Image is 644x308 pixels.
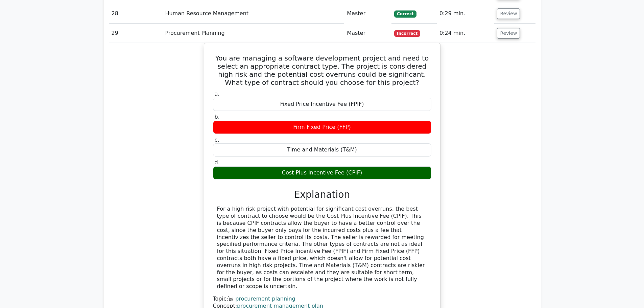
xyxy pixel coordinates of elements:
[497,28,520,39] button: Review
[394,10,416,17] span: Correct
[109,4,163,23] td: 28
[215,91,220,97] span: a.
[215,137,219,143] span: c.
[213,98,431,111] div: Fixed Price Incentive Fee (FPIF)
[394,30,420,37] span: Incorrect
[437,24,495,43] td: 0:24 min.
[213,295,431,303] div: Topic:
[215,159,220,166] span: d.
[212,54,432,87] h5: You are managing a software development project and need to select an appropriate contract type. ...
[217,206,427,290] div: For a high risk project with potential for significant cost overruns, the best type of contract t...
[213,121,431,134] div: Firm Fixed Price (FFP)
[437,4,495,23] td: 0:29 min.
[109,24,163,43] td: 29
[344,24,391,43] td: Master
[215,114,220,120] span: b.
[213,166,431,180] div: Cost Plus Incentive Fee (CPIF)
[162,4,344,23] td: Human Resource Management
[235,295,295,302] a: procurement planning
[162,24,344,43] td: Procurement Planning
[344,4,391,23] td: Master
[213,143,431,157] div: Time and Materials (T&M)
[217,189,427,200] h3: Explanation
[497,8,520,19] button: Review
